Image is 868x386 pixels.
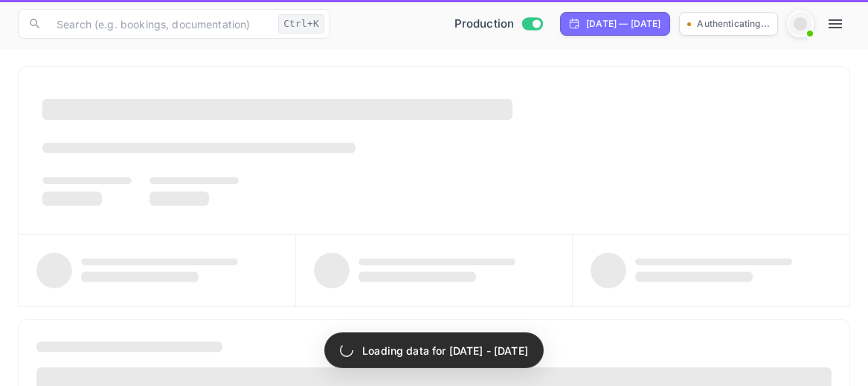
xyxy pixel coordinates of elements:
[362,343,528,358] p: Loading data for [DATE] - [DATE]
[454,16,515,33] span: Production
[449,16,549,33] div: Switch to Sandbox mode
[48,9,272,39] input: Search (e.g. bookings, documentation)
[586,17,660,31] div: [DATE] — [DATE]
[697,17,770,31] p: Authenticating...
[278,14,324,34] div: Ctrl+K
